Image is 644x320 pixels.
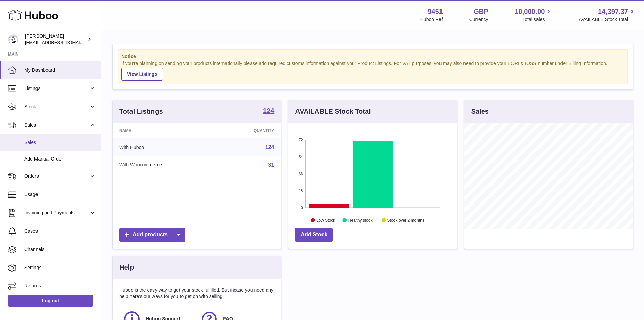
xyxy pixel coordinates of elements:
[121,53,624,60] strong: Notice
[299,189,303,193] text: 18
[24,246,96,253] span: Channels
[295,228,333,242] a: Add Stock
[469,16,488,23] div: Currency
[522,16,552,23] span: Total sales
[515,7,545,16] span: 10,000.00
[24,228,96,234] span: Cases
[579,16,636,23] span: AVAILABLE Stock Total
[24,191,96,198] span: Usage
[474,7,488,16] strong: GBP
[113,138,217,156] td: With Huboo
[8,295,93,307] a: Log out
[24,85,89,92] span: Listings
[24,173,89,179] span: Orders
[579,7,636,23] a: 14,397.37 AVAILABLE Stock Total
[263,107,274,114] strong: 124
[8,34,18,44] img: internalAdmin-9451@internal.huboo.com
[113,123,217,138] th: Name
[515,7,552,23] a: 10,000.00 Total sales
[316,218,335,222] text: Low Stock
[24,139,96,146] span: Sales
[420,16,443,23] div: Huboo Ref
[217,123,281,138] th: Quantity
[121,60,624,81] div: If you're planning on sending your products internationally please add required customs informati...
[428,7,443,16] strong: 9451
[24,122,89,128] span: Sales
[24,104,89,110] span: Stock
[119,107,163,116] h3: Total Listings
[24,264,96,271] span: Settings
[263,107,274,115] a: 124
[299,155,303,159] text: 54
[113,156,217,174] td: With Woocommerce
[471,107,489,116] h3: Sales
[299,138,303,142] text: 72
[24,156,96,162] span: Add Manual Order
[295,107,371,116] h3: AVAILABLE Stock Total
[301,206,303,210] text: 0
[24,210,89,216] span: Invoicing and Payments
[24,67,96,73] span: My Dashboard
[25,33,86,46] div: [PERSON_NAME]
[119,228,185,242] a: Add products
[265,144,275,150] a: 124
[598,7,628,16] span: 14,397.37
[25,40,99,45] span: [EMAIL_ADDRESS][DOMAIN_NAME]
[268,162,275,168] a: 31
[121,68,163,81] a: View Listings
[119,287,274,300] p: Huboo is the easy way to get your stock fulfilled. But incase you need any help here's our ways f...
[348,218,373,222] text: Healthy stock
[387,218,424,222] text: Stock over 2 months
[24,283,96,289] span: Returns
[119,263,134,272] h3: Help
[299,172,303,176] text: 36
